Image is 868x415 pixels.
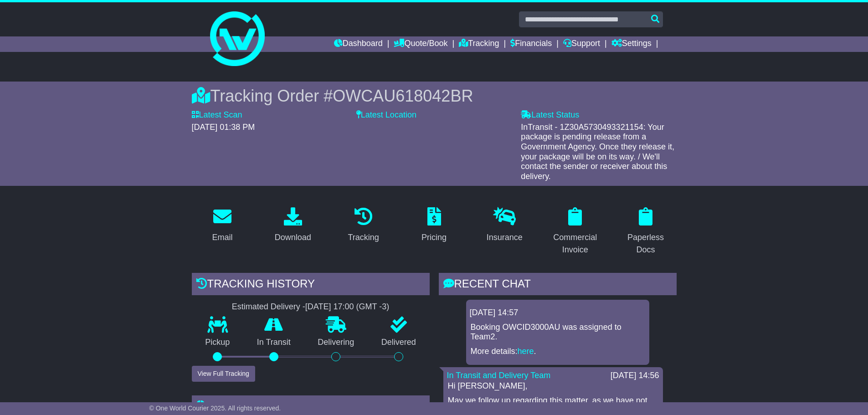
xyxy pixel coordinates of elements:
[333,87,473,105] span: OWCAU618042BR
[459,36,499,52] a: Tracking
[447,371,551,380] a: In Transit and Delivery Team
[192,302,430,312] div: Estimated Delivery -
[212,231,232,244] div: Email
[192,273,430,297] div: Tracking history
[611,371,659,381] div: [DATE] 14:56
[421,231,447,244] div: Pricing
[275,231,311,244] div: Download
[192,366,255,382] button: View Full Tracking
[448,381,658,391] p: Hi [PERSON_NAME],
[510,36,552,52] a: Financials
[192,123,255,132] span: [DATE] 01:38 PM
[550,231,600,256] div: Commercial Invoice
[518,347,534,356] a: here
[334,36,383,52] a: Dashboard
[416,204,452,247] a: Pricing
[192,338,244,348] p: Pickup
[521,123,674,181] span: InTransit - 1Z30A5730493321154: Your package is pending release from a Government Agency. Once th...
[368,338,430,348] p: Delivered
[192,110,242,120] label: Latest Scan
[615,204,677,259] a: Paperless Docs
[348,231,379,244] div: Tracking
[206,204,238,247] a: Email
[269,204,317,247] a: Download
[544,204,606,259] a: Commercial Invoice
[394,36,447,52] a: Quote/Book
[243,338,304,348] p: In Transit
[342,204,385,247] a: Tracking
[192,86,677,106] div: Tracking Order #
[470,308,646,318] div: [DATE] 14:57
[621,231,671,256] div: Paperless Docs
[356,110,416,120] label: Latest Location
[487,231,523,244] div: Insurance
[304,338,368,348] p: Delivering
[471,347,645,357] p: More details: .
[149,405,281,412] span: © One World Courier 2025. All rights reserved.
[563,36,600,52] a: Support
[471,323,645,342] p: Booking OWCID3000AU was assigned to Team2.
[481,204,529,247] a: Insurance
[439,273,677,297] div: RECENT CHAT
[611,36,652,52] a: Settings
[305,302,389,312] div: [DATE] 17:00 (GMT -3)
[521,110,579,120] label: Latest Status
